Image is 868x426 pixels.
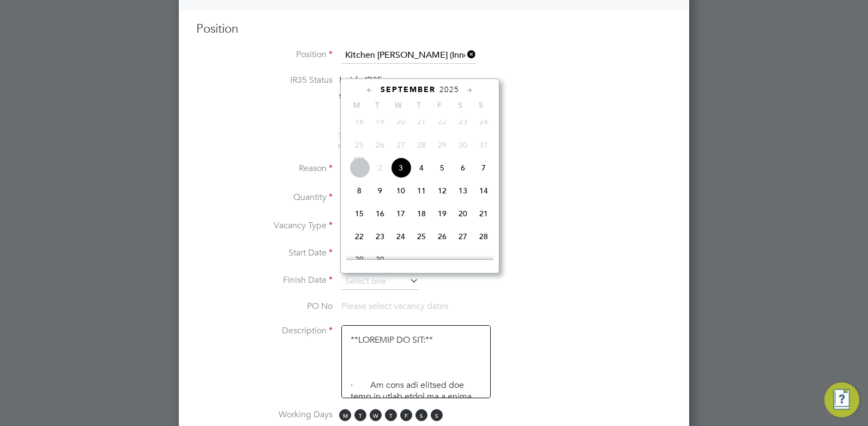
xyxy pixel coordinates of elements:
span: 2 [370,157,390,178]
span: 21 [473,203,494,224]
span: 6 [453,157,473,178]
label: PO No [196,301,333,312]
label: Position [196,49,333,60]
h3: Position [196,21,672,37]
span: 27 [453,226,473,247]
span: 8 [349,180,370,201]
span: 25 [411,226,432,247]
input: Select one [341,273,419,290]
span: 28 [411,135,432,155]
span: 9 [370,180,390,201]
span: 1 [349,157,370,178]
span: S [450,100,471,110]
label: Description [196,325,333,337]
span: 19 [432,203,453,224]
span: 10 [390,180,411,201]
span: 20 [390,111,411,132]
span: 2025 [439,85,459,94]
span: 12 [432,180,453,201]
span: W [370,409,382,421]
span: W [388,100,408,110]
span: Please select vacancy dates [341,301,448,312]
label: Vacancy Type [196,220,333,232]
span: 21 [411,111,432,132]
label: IR35 Status [196,75,333,86]
span: 13 [453,180,473,201]
span: 20 [453,203,473,224]
span: 16 [370,203,390,224]
span: F [429,100,450,110]
span: 3 [390,157,411,178]
span: S [471,100,491,110]
span: 30 [370,249,390,270]
span: 7 [473,157,494,178]
span: 11 [411,180,432,201]
span: M [339,409,351,421]
span: The status determination for this position can be updated after creating the vacancy [338,131,485,150]
span: 31 [473,135,494,155]
label: Start Date [196,247,333,259]
span: 17 [390,203,411,224]
span: 28 [473,226,494,247]
span: 4 [411,157,432,178]
span: 19 [370,111,390,132]
label: Finish Date [196,275,333,286]
span: 18 [411,203,432,224]
span: 27 [390,135,411,155]
label: Reason [196,163,333,174]
span: Sep [349,157,370,163]
span: 30 [453,135,473,155]
span: T [354,409,366,421]
span: September [381,85,436,94]
span: 23 [370,226,390,247]
span: 23 [453,111,473,132]
span: 22 [432,111,453,132]
span: 24 [390,226,411,247]
span: T [408,100,429,110]
span: Inside IR35 [339,75,382,85]
span: T [367,100,388,110]
label: Working Days [196,409,333,421]
span: 18 [349,111,370,132]
label: Quantity [196,192,333,203]
span: 26 [370,135,390,155]
span: S [431,409,443,421]
span: 24 [473,111,494,132]
span: 15 [349,203,370,224]
span: 26 [432,226,453,247]
span: 14 [473,180,494,201]
button: Engage Resource Center [824,382,859,417]
span: 29 [432,135,453,155]
span: M [346,100,367,110]
span: S [415,409,427,421]
span: T [385,409,397,421]
strong: Status Determination Statement [339,92,439,100]
span: 22 [349,226,370,247]
input: Search for... [341,47,476,64]
span: 5 [432,157,453,178]
span: 25 [349,135,370,155]
span: 29 [349,249,370,270]
span: F [400,409,412,421]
